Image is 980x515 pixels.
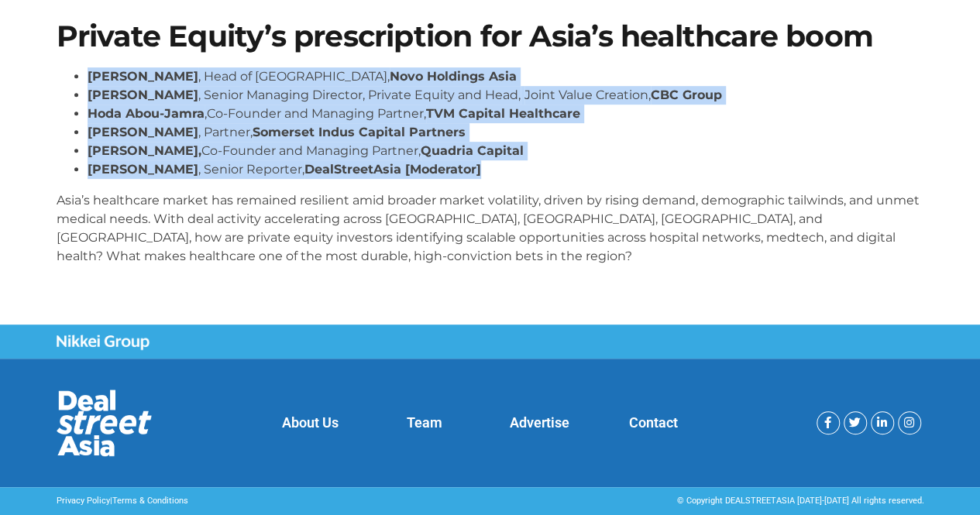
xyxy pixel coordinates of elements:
strong: TVM Capital Healthcare [426,106,580,121]
strong: [PERSON_NAME] [88,69,198,84]
li: , Senior Managing Director, Private Equity and Head, Joint Value Creation, [88,86,924,105]
p: | [57,495,483,508]
div: © Copyright DEALSTREETASIA [DATE]-[DATE] All rights reserved. [498,495,924,508]
a: Terms & Conditions [112,496,188,506]
a: Advertise [509,414,569,431]
li: , Head of [GEOGRAPHIC_DATA], [88,67,924,86]
strong: [PERSON_NAME] [88,125,198,139]
a: Team [407,414,442,431]
a: Privacy Policy [57,496,110,506]
strong: Hoda Abou-Jamra [88,106,205,121]
a: Contact [629,414,678,431]
p: Asia’s healthcare market has remained resilient amid broader market volatility, driven by rising ... [57,191,924,266]
li: , Senior Reporter, [88,160,924,179]
strong: Somerset Indus Capital Partners [253,125,466,139]
a: About Us [282,414,339,431]
strong: [PERSON_NAME] [88,162,198,177]
strong: Quadria Capital [421,143,524,158]
strong: Novo Holdings Asia [390,69,517,84]
li: ,Co-Founder and Managing Partner, [88,105,924,123]
img: Nikkei Group [57,335,150,350]
strong: [PERSON_NAME] [88,88,198,102]
li: Co-Founder and Managing Partner, [88,142,924,160]
h1: Private Equity’s prescription for Asia’s healthcare boom [57,22,924,51]
strong: [PERSON_NAME], [88,143,201,158]
strong: DealStreetAsia [Moderator] [304,162,481,177]
li: , Partner, [88,123,924,142]
strong: CBC Group [651,88,722,102]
